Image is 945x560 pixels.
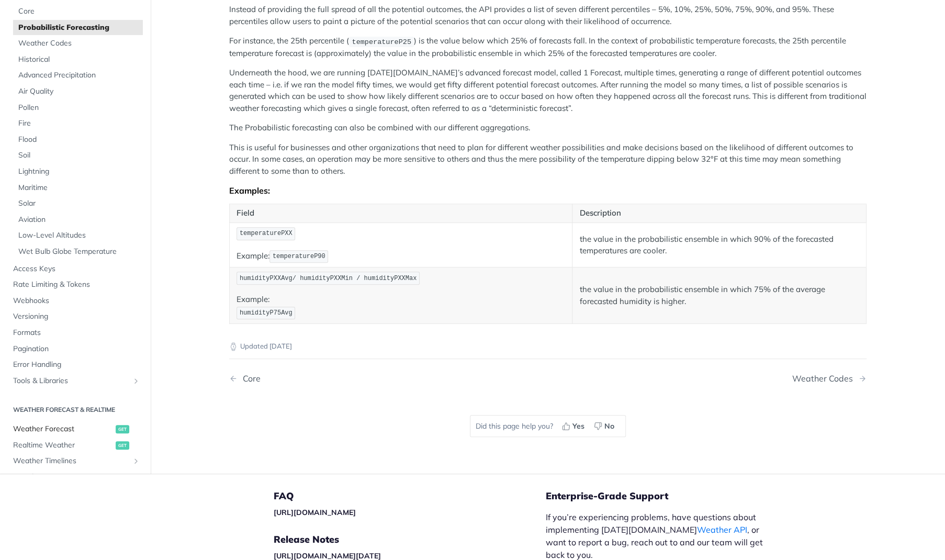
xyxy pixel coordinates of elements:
div: Did this page help you? [470,415,626,437]
a: Fire [13,116,143,131]
p: the value in the probabilistic ensemble in which 75% of the average forecasted humidity is higher. [579,284,859,307]
a: Air Quality [13,84,143,99]
span: temperatureP90 [273,253,325,260]
button: Yes [558,418,590,434]
a: Webhooks [8,293,143,309]
a: Advanced Precipitation [13,68,143,84]
span: temperatureP25 [352,38,411,46]
a: [URL][DOMAIN_NAME] [274,508,356,517]
span: Weather Codes [18,38,140,49]
span: get [116,425,129,433]
a: Access Keys [8,261,143,277]
p: Example: [237,249,565,264]
div: Weather Codes [792,374,858,384]
p: This is useful for businesses and other organizations that need to plan for different weather pos... [229,142,867,177]
p: Updated [DATE] [229,341,867,352]
a: Realtime Weatherget [8,438,143,453]
span: Solar [18,198,140,209]
a: Versioning [8,309,143,324]
span: humidityP75Avg [240,309,292,317]
span: Error Handling [13,360,140,370]
a: Previous Page: Core [229,374,502,384]
p: The Probabilistic forecasting can also be combined with our different aggregations. [229,122,867,134]
p: Field [237,207,565,219]
a: Soil [13,148,143,163]
a: Probabilistic Forecasting [13,20,143,36]
span: Fire [18,118,140,129]
a: Solar [13,196,143,211]
span: temperaturePXX [240,230,292,237]
button: No [590,418,620,434]
a: Weather Codes [13,36,143,51]
p: Example: [237,294,565,320]
span: Webhooks [13,296,140,306]
a: Weather on RoutesShow subpages for Weather on Routes [8,469,143,485]
a: Core [13,4,143,19]
button: Show subpages for Tools & Libraries [132,377,140,385]
span: Wet Bulb Globe Temperature [18,247,140,257]
span: humidityPXXAvg/ humidityPXXMin / humidityPXXMax [240,275,417,282]
p: Description [579,207,859,219]
span: Air Quality [18,86,140,97]
span: Tools & Libraries [13,376,129,386]
span: Yes [572,421,584,432]
a: Historical [13,52,143,68]
span: Flood [18,135,140,145]
span: Low-Level Altitudes [18,230,140,241]
span: Pollen [18,103,140,113]
span: get [116,441,129,450]
span: Core [18,6,140,17]
p: For instance, the 25th percentile ( ) is the value below which 25% of forecasts fall. In the cont... [229,35,867,59]
a: Lightning [13,164,143,180]
a: Pollen [13,100,143,116]
span: Pagination [13,344,140,354]
span: No [604,421,614,432]
button: Show subpages for Weather Timelines [132,457,140,465]
span: Realtime Weather [13,440,113,451]
a: Formats [8,325,143,341]
button: Show subpages for Weather on Routes [132,473,140,481]
h5: Release Notes [274,533,546,546]
a: Flood [13,132,143,148]
p: Instead of providing the full spread of all the potential outcomes, the API provides a list of se... [229,4,867,27]
span: Aviation [18,215,140,225]
a: Aviation [13,212,143,228]
a: Next Page: Weather Codes [792,374,867,384]
a: Weather TimelinesShow subpages for Weather Timelines [8,453,143,469]
span: Access Keys [13,264,140,274]
span: Formats [13,328,140,338]
div: Core [238,374,261,384]
h5: FAQ [274,490,546,502]
a: Pagination [8,341,143,357]
h2: Weather Forecast & realtime [8,405,143,415]
span: Historical [18,54,140,65]
span: Advanced Precipitation [18,71,140,81]
a: Wet Bulb Globe Temperature [13,244,143,260]
span: Rate Limiting & Tokens [13,279,140,290]
p: Underneath the hood, we are running [DATE][DOMAIN_NAME]’s advanced forecast model, called 1 Forec... [229,67,867,114]
a: Weather API [697,524,747,535]
div: Examples: [229,185,867,196]
span: Probabilistic Forecasting [18,23,140,33]
a: Weather Forecastget [8,421,143,437]
span: Soil [18,150,140,161]
span: Weather on Routes [13,472,129,483]
nav: Pagination Controls [229,363,867,394]
a: Low-Level Altitudes [13,228,143,243]
span: Lightning [18,166,140,177]
span: Weather Forecast [13,424,113,434]
span: Maritime [18,183,140,193]
a: Maritime [13,180,143,196]
a: Rate Limiting & Tokens [8,277,143,293]
span: Versioning [13,311,140,322]
h5: Enterprise-Grade Support [546,490,791,502]
p: the value in the probabilistic ensemble in which 90% of the forecasted temperatures are cooler. [579,233,859,257]
a: Error Handling [8,357,143,373]
a: Tools & LibrariesShow subpages for Tools & Libraries [8,373,143,389]
span: Weather Timelines [13,456,129,466]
